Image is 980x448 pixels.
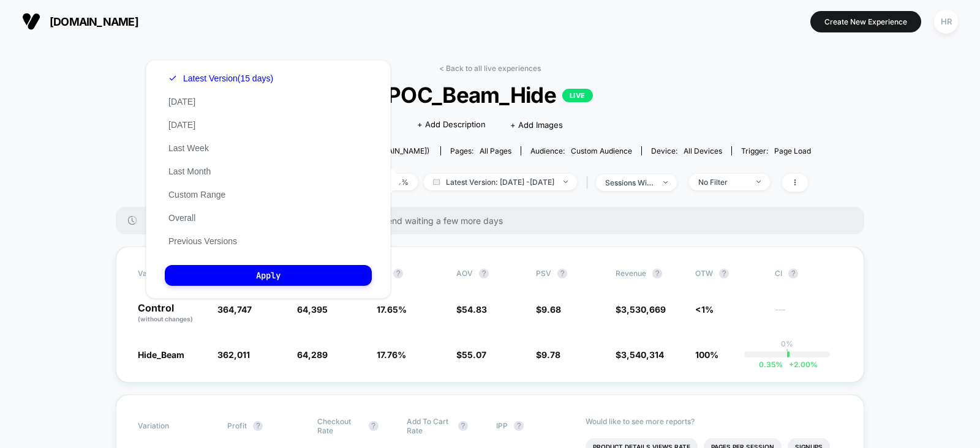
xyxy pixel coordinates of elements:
[165,119,199,130] button: [DATE]
[698,177,747,187] div: No Filter
[621,304,666,315] span: 3,530,669
[456,269,473,278] span: AOV
[138,349,184,360] span: Hide_Beam
[536,349,560,360] span: $
[930,9,962,34] button: HR
[165,236,241,247] button: Previous Versions
[227,421,247,430] span: Profit
[22,12,40,31] img: Visually logo
[480,146,511,155] span: all pages
[616,269,646,278] span: Revenue
[165,265,372,286] button: Apply
[695,349,718,360] span: 100%
[621,349,664,360] span: 3,540,314
[695,269,763,278] span: OTW
[456,349,486,360] span: $
[514,421,524,431] button: ?
[138,303,205,324] p: Control
[541,304,561,315] span: 9.68
[789,360,794,369] span: +
[510,120,563,130] span: + Add Images
[934,10,958,34] div: HR
[253,421,263,431] button: ?
[369,421,379,431] button: ?
[424,174,577,190] span: Latest Version: [DATE] - [DATE]
[586,417,842,426] p: Would like to see more reports?
[165,96,199,107] button: [DATE]
[775,306,842,324] span: ---
[202,82,779,108] span: POC_Beam_Hide
[571,146,632,155] span: Custom Audience
[783,360,818,369] span: 2.00 %
[297,304,328,315] span: 64,395
[433,179,440,185] img: calendar
[138,417,205,435] span: Variation
[563,181,568,183] img: end
[583,174,596,192] span: |
[541,349,560,360] span: 9.78
[165,189,229,200] button: Custom Range
[684,146,722,155] span: all devices
[810,11,921,32] button: Create New Experience
[377,349,406,360] span: 17.76 %
[781,339,793,348] p: 0%
[297,349,328,360] span: 64,289
[616,304,666,315] span: $
[439,64,541,73] a: < Back to all live experiences
[530,146,632,155] div: Audience:
[557,269,567,278] button: ?
[377,304,407,315] span: 17.65 %
[759,360,783,369] span: 0.35 %
[562,89,593,102] p: LIVE
[462,304,487,315] span: 54.83
[165,73,277,84] button: Latest Version(15 days)
[50,15,138,28] span: [DOMAIN_NAME]
[217,349,250,360] span: 362,011
[641,146,731,155] span: Device:
[719,269,729,278] button: ?
[138,315,193,323] span: (without changes)
[536,304,561,315] span: $
[536,269,551,278] span: PSV
[165,212,199,223] button: Overall
[165,166,214,177] button: Last Month
[788,269,798,278] button: ?
[605,178,654,187] div: sessions with impression
[462,349,486,360] span: 55.07
[450,146,511,155] div: Pages:
[756,181,761,183] img: end
[616,349,664,360] span: $
[317,417,363,435] span: Checkout Rate
[774,146,811,155] span: Page Load
[417,119,486,131] span: + Add Description
[18,12,142,31] button: [DOMAIN_NAME]
[149,215,840,226] span: There are still no statistically significant results. We recommend waiting a few more days
[165,143,213,154] button: Last Week
[496,421,508,430] span: IPP
[217,304,252,315] span: 364,747
[652,269,662,278] button: ?
[458,421,468,431] button: ?
[479,269,489,278] button: ?
[695,304,714,315] span: <1%
[456,304,487,315] span: $
[786,348,788,357] p: |
[407,417,452,435] span: Add To Cart Rate
[663,181,668,184] img: end
[741,146,811,155] div: Trigger:
[775,269,842,278] span: CI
